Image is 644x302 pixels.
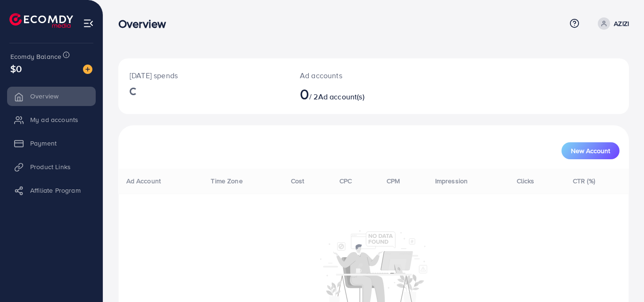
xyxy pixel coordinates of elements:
p: [DATE] spends [130,70,277,81]
img: image [83,65,92,74]
span: Ecomdy Balance [10,52,61,61]
h3: Overview [118,17,173,31]
span: New Account [571,147,610,154]
a: AZIZI [594,17,629,30]
span: 0 [300,83,309,105]
p: AZIZI [614,18,629,29]
p: Ad accounts [300,70,405,81]
button: New Account [561,142,619,159]
h2: / 2 [300,85,405,103]
span: Ad account(s) [318,91,364,102]
img: menu [83,18,94,29]
img: logo [9,13,73,28]
span: $0 [10,62,22,75]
